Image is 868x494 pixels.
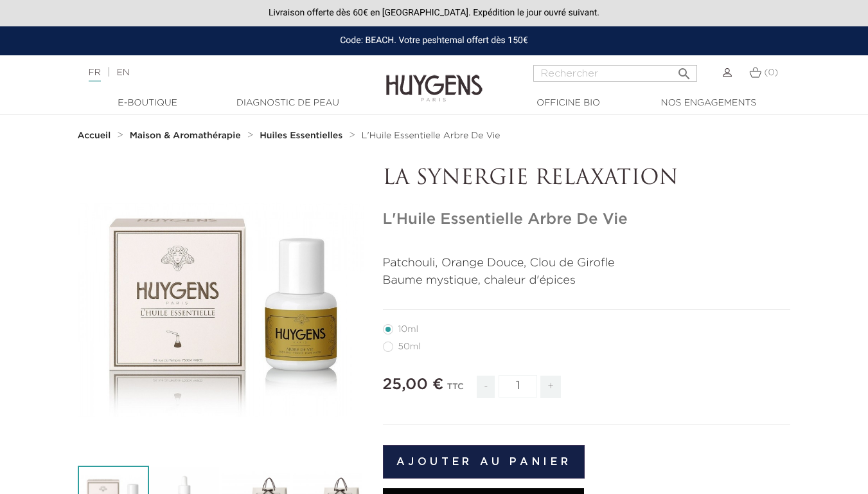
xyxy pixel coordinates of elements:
[504,96,633,110] a: Officine Bio
[362,131,500,140] span: L'Huile Essentielle Arbre De Vie
[260,131,342,140] strong: Huiles Essentielles
[386,54,483,104] img: Huygens
[677,62,692,78] i: 
[260,131,346,141] a: Huiles Essentielles
[362,131,500,141] a: L'Huile Essentielle Arbre De Vie
[447,373,464,408] div: TTC
[84,96,212,110] a: E-Boutique
[116,68,129,77] a: EN
[89,68,101,82] a: FR
[673,61,696,78] button: 
[383,272,791,289] p: Baume mystique, chaleur d'épices
[78,131,114,141] a: Accueil
[130,131,244,141] a: Maison & Aromathérapie
[764,68,778,77] span: (0)
[78,131,111,140] strong: Accueil
[540,376,561,398] span: +
[224,96,352,110] a: Diagnostic de peau
[383,342,436,352] label: 50ml
[383,445,585,479] button: Ajouter au panier
[130,131,241,140] strong: Maison & Aromathérapie
[499,375,537,398] input: Quantité
[383,255,791,272] p: Patchouli, Orange Douce, Clou de Girofle
[383,167,791,191] p: LA SYNERGIE RELAXATION
[477,376,495,398] span: -
[383,210,791,229] h1: L'Huile Essentielle Arbre De Vie
[644,96,773,110] a: Nos engagements
[383,377,444,392] span: 25,00 €
[533,65,697,82] input: Rechercher
[383,324,434,334] label: 10ml
[82,65,352,80] div: |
